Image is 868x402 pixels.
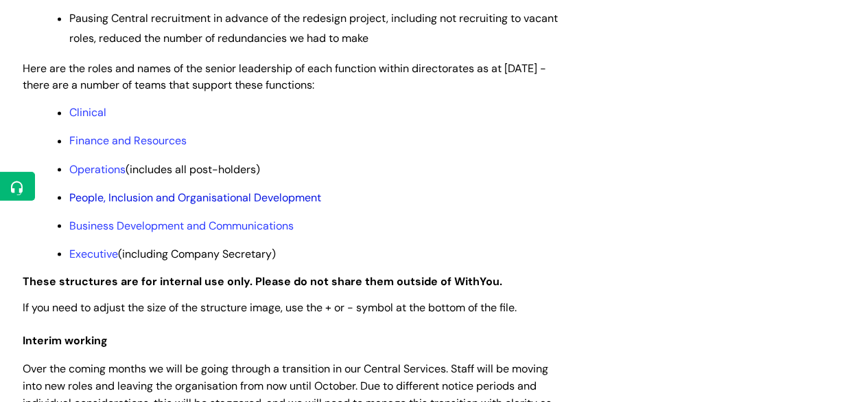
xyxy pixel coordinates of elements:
span: Interim working [23,333,108,347]
span: (includes all post-holders) [69,161,260,176]
p: Pausing Central recruitment in advance of the redesign project, including not recruiting to vacan... [69,9,565,49]
a: People, Inclusion and Organisational Development [69,190,321,204]
span: (including Company Secretary) [69,246,276,260]
span: Here are the roles and names of the senior leadership of each function within directorates as at ... [23,61,546,93]
span: If you need to adjust the size of the structure image, use the + or - symbol at the bottom of the... [23,300,517,314]
a: Executive [69,246,118,260]
a: Business Development and Communications [69,218,294,232]
a: Finance and Resources [69,133,187,148]
strong: These structures are for internal use only. Please do not share them outside of WithYou. [23,273,502,288]
a: Operations [69,161,126,176]
a: Clinical [69,105,106,120]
